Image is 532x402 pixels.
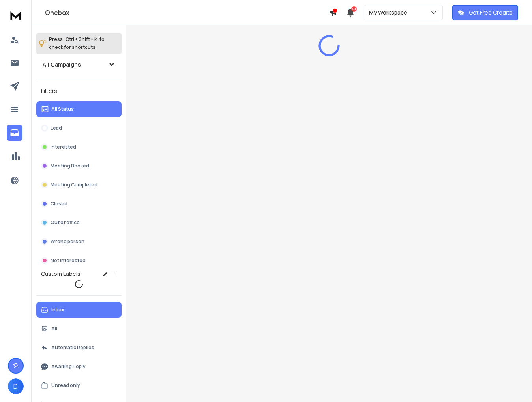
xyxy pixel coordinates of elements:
[469,9,513,17] p: Get Free Credits
[45,8,329,17] h1: Onebox
[8,378,24,394] button: D
[8,8,24,22] img: logo
[351,6,357,12] span: 50
[452,5,518,20] button: Get Free Credits
[369,9,410,17] p: My Workspace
